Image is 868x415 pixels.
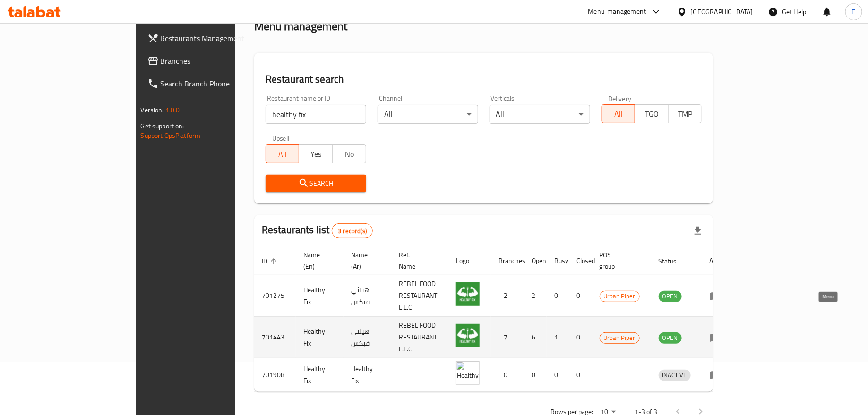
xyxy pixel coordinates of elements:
a: Restaurants Management [140,27,281,50]
a: Search Branch Phone [140,72,281,95]
span: POS group [600,249,640,272]
span: All [606,107,632,121]
span: ID [262,255,280,267]
input: Search for restaurant name or ID.. [266,105,366,124]
div: Export file [687,220,709,242]
th: Logo [448,246,491,275]
div: Total records count [332,223,373,238]
td: 1 [547,317,569,358]
div: All [378,105,478,124]
span: TGO [639,107,665,121]
span: All [270,147,296,161]
label: Delivery [608,95,632,102]
td: 2 [524,275,547,317]
button: All [266,144,300,163]
th: Action [702,246,735,275]
label: Upsell [272,135,290,142]
th: Branches [491,246,524,275]
span: Name (En) [303,249,332,272]
span: INACTIVE [659,370,691,381]
button: All [602,104,636,123]
span: No [336,147,362,161]
a: Branches [140,50,281,72]
td: 0 [569,275,592,317]
a: Support.OpsPlatform [141,129,201,142]
button: TGO [635,104,669,123]
td: هيلثي فيكس [344,275,391,317]
td: 6 [524,317,547,358]
td: 2 [491,275,524,317]
span: E [852,7,856,17]
table: enhanced table [254,246,735,392]
span: TMP [672,107,698,121]
h2: Menu management [254,19,347,34]
span: 1.0.0 [165,104,180,116]
span: OPEN [659,332,682,343]
span: Version: [141,104,164,116]
img: Healthy Fix [456,324,480,347]
span: Urban Piper [600,332,639,343]
td: Healthy Fix [296,317,344,358]
button: TMP [668,104,702,123]
td: REBEL FOOD RESTAURANT L.L.C [391,317,448,358]
td: Healthy Fix [344,358,391,392]
button: Search [266,175,366,192]
span: Status [659,255,689,267]
td: 0 [547,358,569,392]
div: All [490,105,590,124]
td: 0 [569,317,592,358]
td: Healthy Fix [296,358,344,392]
span: Get support on: [141,120,184,132]
td: 0 [569,358,592,392]
td: Healthy Fix [296,275,344,317]
div: Menu-management [588,6,646,17]
span: Ref. Name [399,249,437,272]
h2: Restaurants list [262,223,373,238]
span: Restaurants Management [161,33,274,44]
img: Healthy Fix [456,361,480,385]
img: Healthy Fix [456,282,480,306]
th: Busy [547,246,569,275]
span: Search Branch Phone [161,78,274,89]
span: Urban Piper [600,291,639,302]
span: Search [273,178,359,189]
td: REBEL FOOD RESTAURANT L.L.C [391,275,448,317]
td: هيلثي فيكس [344,317,391,358]
td: 7 [491,317,524,358]
span: OPEN [659,291,682,302]
h2: Restaurant search [266,72,702,86]
span: Branches [161,55,274,67]
button: Yes [299,144,333,163]
div: Menu [710,290,727,302]
button: No [332,144,366,163]
td: 0 [547,275,569,317]
div: [GEOGRAPHIC_DATA] [691,7,753,17]
td: 0 [491,358,524,392]
th: Open [524,246,547,275]
th: Closed [569,246,592,275]
span: Yes [303,147,329,161]
td: 0 [524,358,547,392]
span: 3 record(s) [332,227,372,236]
span: Name (Ar) [351,249,380,272]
